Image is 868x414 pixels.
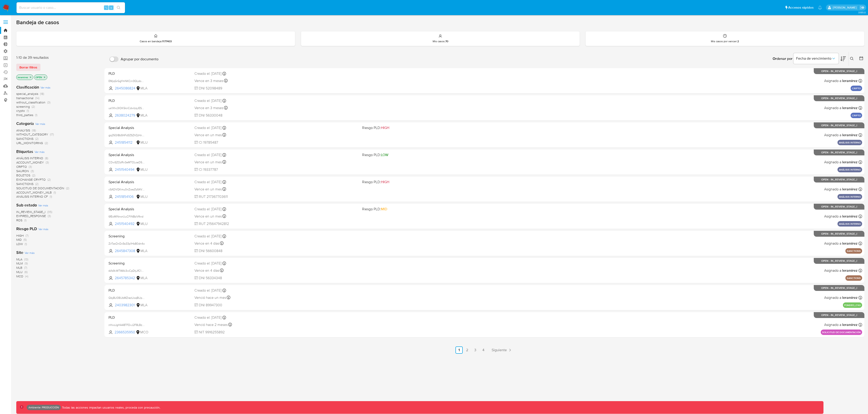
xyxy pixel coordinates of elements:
a: Notificaciones [818,6,822,9]
span: s [111,5,112,10]
input: Buscar usuario o caso... [17,5,125,11]
a: Salir [860,5,865,10]
span: Accesos rápidos [788,5,814,10]
span: ⌥ [104,5,108,10]
p: Todas las acciones impactan usuarios reales, proceda con precaución. [61,405,160,410]
p: leandrojossue.ramirez@mercadolibre.com.co [833,5,858,10]
button: search-icon [114,5,123,11]
p: Ambiente: PRODUCCIÓN [28,407,59,408]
